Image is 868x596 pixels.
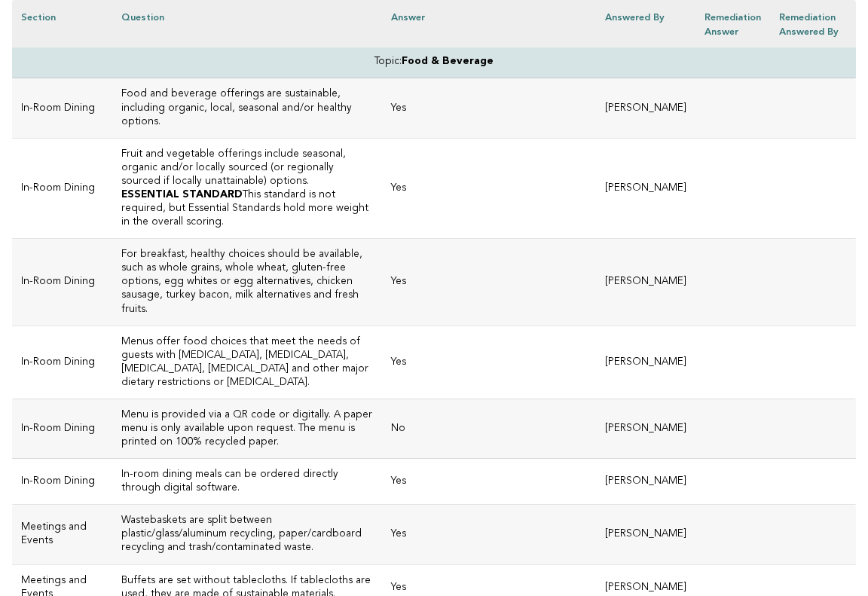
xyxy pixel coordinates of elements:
td: Yes [382,239,596,326]
h3: Menu is provided via a QR code or digitally. A paper menu is only available upon request. The men... [121,408,373,449]
h3: Food and beverage offerings are sustainable, including organic, local, seasonal and/or healthy op... [121,87,373,128]
p: This standard is not required, but Essential Standards hold more weight in the overall scoring. [121,188,373,229]
h3: In-room dining meals can be ordered directly through digital software. [121,468,373,495]
td: [PERSON_NAME] [596,326,695,399]
td: Yes [382,505,596,564]
h3: Wastebaskets are split between plastic/glass/aluminum recycling, paper/cardboard recycling and tr... [121,514,373,555]
td: Yes [382,138,596,238]
td: [PERSON_NAME] [596,138,695,238]
strong: ESSENTIAL STANDARD [121,190,243,200]
td: [PERSON_NAME] [596,239,695,326]
td: [PERSON_NAME] [596,505,695,564]
td: In-Room Dining [12,138,112,238]
td: In-Room Dining [12,399,112,458]
td: [PERSON_NAME] [596,459,695,505]
td: In-Room Dining [12,459,112,505]
h3: Menus offer food choices that meet the needs of guests with [MEDICAL_DATA], [MEDICAL_DATA], [MEDI... [121,335,373,390]
td: Yes [382,459,596,505]
td: Meetings and Events [12,505,112,564]
td: Yes [382,78,596,138]
h3: For breakfast, healthy choices should be available, such as whole grains, whole wheat, gluten-fre... [121,248,373,316]
h3: Fruit and vegetable offerings include seasonal, organic and/or locally sourced (or regionally sou... [121,148,373,188]
td: In-Room Dining [12,326,112,399]
strong: Food & Beverage [402,57,494,66]
td: No [382,399,596,458]
td: [PERSON_NAME] [596,78,695,138]
td: Topic: [12,46,856,78]
td: Yes [382,326,596,399]
td: In-Room Dining [12,78,112,138]
td: [PERSON_NAME] [596,399,695,458]
td: In-Room Dining [12,239,112,326]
